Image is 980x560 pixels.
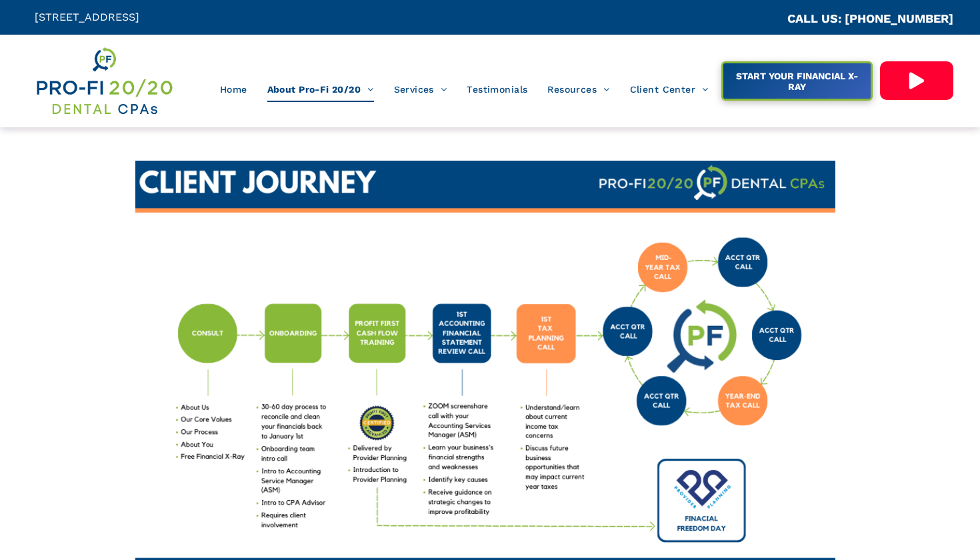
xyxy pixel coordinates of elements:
[457,77,537,102] a: Testimonials
[384,77,457,102] a: Services
[721,61,872,101] a: START YOUR FINANCIAL X-RAY
[35,11,139,23] span: [STREET_ADDRESS]
[537,77,619,102] a: Resources
[725,64,869,99] span: START YOUR FINANCIAL X-RAY
[787,11,953,25] a: CALL US: [PHONE_NUMBER]
[731,13,787,25] span: CA::CALLC
[620,77,719,102] a: Client Center
[257,77,384,102] a: About Pro-Fi 20/20
[210,77,257,102] a: Home
[35,45,174,117] img: Get Dental CPA Consulting, Bookkeeping, & Bank Loans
